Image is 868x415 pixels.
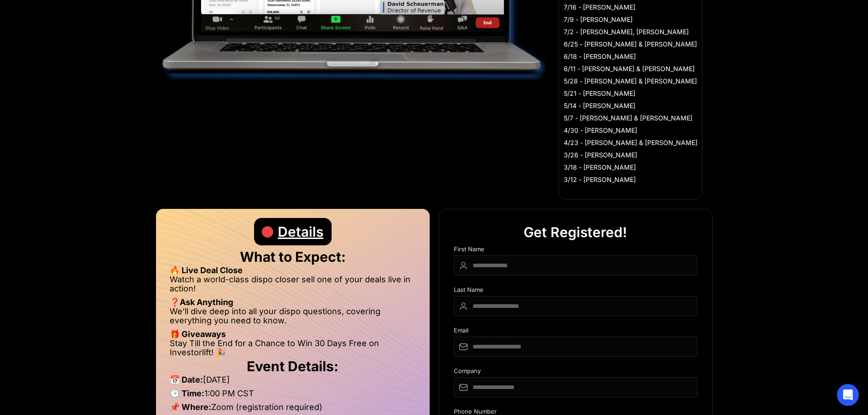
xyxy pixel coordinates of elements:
li: 1:00 PM CST [170,389,416,403]
div: Get Registered! [524,218,627,246]
div: Email [454,327,697,337]
strong: 🎁 Giveaways [170,329,226,339]
li: Watch a world-class dispo closer sell one of your deals live in action! [170,275,416,298]
div: Details [278,218,323,245]
div: Company [454,368,697,377]
strong: Event Details: [247,358,338,374]
div: Last Name [454,286,697,296]
strong: 🔥 Live Deal Close [170,265,243,275]
li: We’ll dive deep into all your dispo questions, covering everything you need to know. [170,307,416,330]
div: First Name [454,246,697,255]
strong: 📅 Date: [170,375,203,384]
strong: 📌 Where: [170,402,211,412]
strong: ❓Ask Anything [170,297,233,307]
li: Stay Till the End for a Chance to Win 30 Days Free on Investorlift! 🎉 [170,339,416,357]
li: [DATE] [170,375,416,389]
div: Open Intercom Messenger [837,384,859,406]
strong: What to Expect: [240,249,346,265]
strong: 🕒 Time: [170,389,204,398]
